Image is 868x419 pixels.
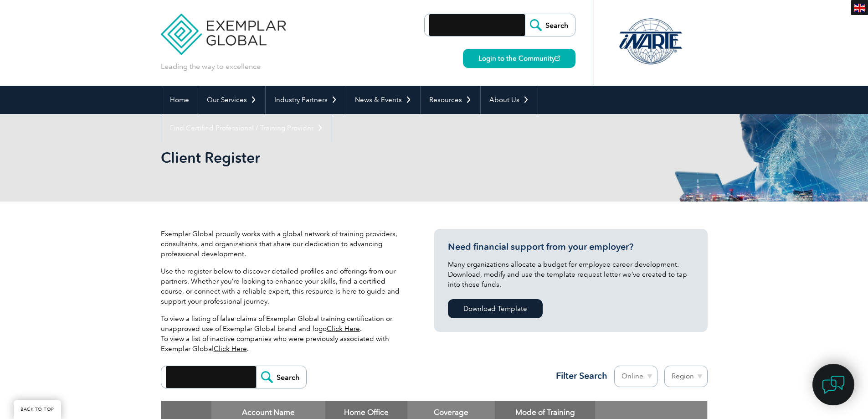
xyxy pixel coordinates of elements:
p: Use the register below to discover detailed profiles and offerings from our partners. Whether you... [161,266,407,306]
img: open_square.png [555,56,560,61]
img: contact-chat.png [822,373,845,396]
h2: Client Register [161,150,544,165]
a: Industry Partners [266,86,346,114]
a: Login to the Community [463,49,575,68]
input: Search [256,366,306,388]
a: Click Here [214,345,247,353]
a: About Us [481,86,538,114]
p: Exemplar Global proudly works with a global network of training providers, consultants, and organ... [161,229,407,259]
p: To view a listing of false claims of Exemplar Global training certification or unapproved use of ... [161,314,407,354]
a: News & Events [346,86,420,114]
a: Click Here [327,325,360,333]
a: Home [161,86,198,114]
a: Download Template [448,299,543,318]
p: Leading the way to excellence [161,62,261,72]
img: en [854,4,865,12]
a: Find Certified Professional / Training Provider [161,114,332,142]
h3: Filter Search [550,370,607,382]
input: Search [525,14,575,36]
p: Many organizations allocate a budget for employee career development. Download, modify and use th... [448,259,694,290]
a: BACK TO TOP [14,400,61,419]
a: Our Services [198,86,265,114]
a: Resources [421,86,480,114]
h3: Need financial support from your employer? [448,241,694,253]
